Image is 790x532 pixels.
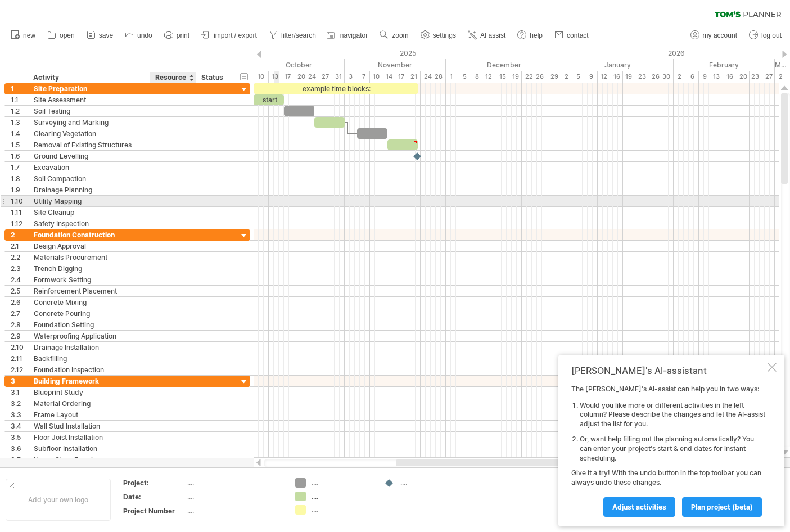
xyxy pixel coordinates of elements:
[603,497,675,517] a: Adjust activities
[11,364,28,375] div: 2.12
[612,503,666,511] span: Adjust activities
[562,59,674,71] div: January 2026
[761,31,782,39] span: log out
[325,28,371,43] a: navigator
[34,106,144,116] div: Soil Testing
[214,31,257,39] span: import / export
[11,421,28,431] div: 3.4
[682,497,762,517] a: plan project (beta)
[400,478,462,488] div: ....
[161,28,193,43] a: print
[340,31,368,39] span: navigator
[201,72,226,83] div: Status
[23,31,35,39] span: new
[34,139,144,150] div: Removal of Existing Structures
[34,454,144,465] div: Upper Story Framing
[34,83,144,94] div: Site Preparation
[11,162,28,173] div: 1.7
[746,28,785,43] a: log out
[34,196,144,206] div: Utility Mapping
[11,376,28,386] div: 3
[34,173,144,184] div: Soil Compaction
[11,443,28,454] div: 3.6
[11,432,28,443] div: 3.5
[34,117,144,128] div: Surveying and Marking
[34,387,144,398] div: Blueprint Study
[60,31,75,39] span: open
[34,128,144,139] div: Clearing Vegetation
[34,162,144,173] div: Excavation
[155,72,189,83] div: Resource
[8,28,39,43] a: new
[34,151,144,161] div: Ground Levelling
[34,331,144,341] div: Waterproofing Application
[34,229,144,240] div: Foundation Construction
[34,432,144,443] div: Floor Joist Installation
[187,492,282,502] div: ....
[34,241,144,251] div: Design Approval
[703,31,737,39] span: my account
[312,478,373,488] div: ....
[446,59,562,71] div: December 2025
[571,385,765,516] div: The [PERSON_NAME]'s AI-assist can help you in two ways: Give it a try! With the undo button in th...
[395,71,421,83] div: 17 - 21
[11,229,28,240] div: 2
[11,207,28,218] div: 1.11
[294,71,319,83] div: 20-24
[123,492,185,502] div: Date:
[137,31,152,39] span: undo
[699,71,724,83] div: 9 - 13
[11,387,28,398] div: 3.1
[377,28,412,43] a: zoom
[688,28,741,43] a: my account
[34,421,144,431] div: Wall Stud Installation
[34,353,144,364] div: Backfilling
[34,398,144,409] div: Material Ordering
[99,31,113,39] span: save
[11,342,28,353] div: 2.10
[34,94,144,105] div: Site Assessment
[11,128,28,139] div: 1.4
[187,506,282,516] div: ....
[34,443,144,454] div: Subfloor Installation
[370,71,395,83] div: 10 - 14
[33,72,143,83] div: Activity
[34,376,144,386] div: Building Framework
[345,71,370,83] div: 3 - 7
[11,252,28,263] div: 2.2
[674,71,699,83] div: 2 - 6
[281,31,316,39] span: filter/search
[433,31,456,39] span: settings
[480,31,505,39] span: AI assist
[34,319,144,330] div: Foundation Setting
[254,94,284,105] div: start
[750,71,775,83] div: 23 - 27
[598,71,623,83] div: 12 - 16
[11,184,28,195] div: 1.9
[11,286,28,296] div: 2.5
[623,71,648,83] div: 19 - 23
[552,28,592,43] a: contact
[34,207,144,218] div: Site Cleanup
[254,83,418,94] div: example time blocks:
[123,506,185,516] div: Project Number
[123,478,185,488] div: Project:
[11,196,28,206] div: 1.10
[319,71,345,83] div: 27 - 31
[243,71,269,83] div: 6 - 10
[345,59,446,71] div: November 2025
[471,71,496,83] div: 8 - 12
[421,71,446,83] div: 24-28
[34,342,144,353] div: Drainage Installation
[34,308,144,319] div: Concrete Pouring
[572,71,598,83] div: 5 - 9
[392,31,408,39] span: zoom
[11,151,28,161] div: 1.6
[11,139,28,150] div: 1.5
[34,218,144,229] div: Safety Inspection
[34,184,144,195] div: Drainage Planning
[312,492,373,501] div: ....
[266,28,319,43] a: filter/search
[11,83,28,94] div: 1
[34,286,144,296] div: Reinforcement Placement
